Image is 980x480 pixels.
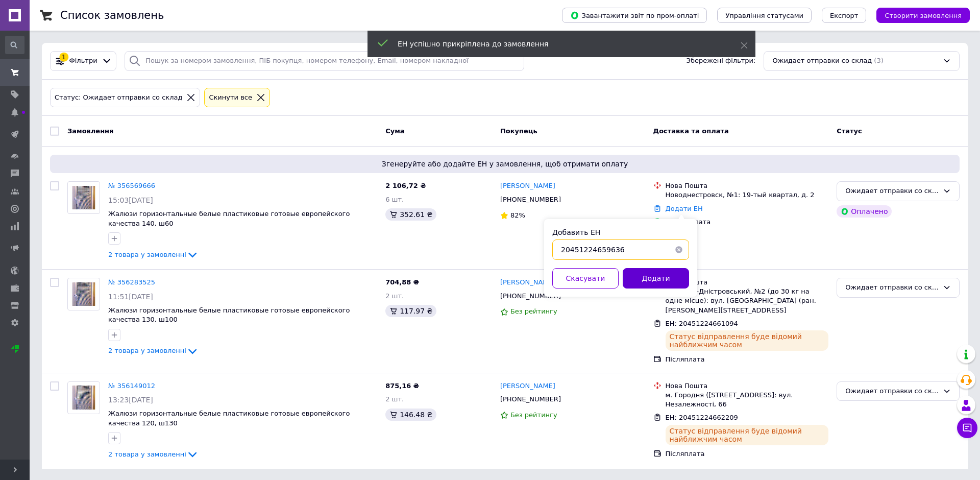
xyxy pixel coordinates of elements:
a: 2 товара у замовленні [108,251,199,258]
div: Cкинути все [207,92,254,103]
div: Статус відправлення буде відомий найближчим часом [666,425,829,445]
input: Пошук за номером замовлення, ПІБ покупця, номером телефону, Email, номером накладної [125,51,524,71]
div: Ожидает отправки со склад [845,386,939,397]
a: Жалюзи горизонтальные белые пластиковые готовые европейского качества 140, ш60 [108,210,350,227]
a: Додати ЕН [666,205,703,212]
div: ЕН успішно прикріплена до замовлення [398,39,715,49]
span: Замовлення [67,127,113,134]
div: 352.61 ₴ [385,208,436,221]
button: Створити замовлення [876,8,970,23]
div: Ожидает отправки со склад [845,186,939,197]
a: Жалюзи горизонтальные белые пластиковые готовые европейского качества 120, ш130 [108,410,350,427]
button: Очистить [669,239,689,260]
a: Фото товару [67,381,100,414]
span: 2 шт. [385,395,404,403]
a: Фото товару [67,181,100,214]
span: [PHONE_NUMBER] [500,395,561,403]
span: 13:23[DATE] [108,396,153,404]
span: 875,16 ₴ [385,382,419,390]
a: Фото товару [67,278,100,310]
span: 2 товара у замовленні [108,251,186,258]
div: Пром-оплата [666,218,829,227]
label: Добавить ЕН [552,228,600,236]
a: № 356149012 [108,382,155,390]
span: Створити замовлення [885,12,962,19]
span: Управління статусами [725,12,803,19]
span: 6 шт. [385,196,404,203]
span: Фільтри [69,56,97,66]
a: 2 товара у замовленні [108,450,199,458]
span: Без рейтингу [510,307,557,315]
img: Фото товару [68,386,100,410]
span: 704,88 ₴ [385,278,419,286]
span: Експорт [830,12,859,19]
a: 2 товара у замовленні [108,347,199,354]
span: ЕН: 20451224662209 [666,414,738,421]
span: 2 товара у замовленні [108,450,186,458]
a: [PERSON_NAME] [500,278,555,287]
span: Збережені фільтри: [687,56,756,66]
span: Доставка та оплата [653,127,729,134]
span: 2 товара у замовленні [108,347,186,355]
span: 15:03[DATE] [108,196,153,204]
span: Згенеруйте або додайте ЕН у замовлення, щоб отримати оплату [54,159,955,169]
span: Статус [837,127,862,134]
span: Покупець [500,127,537,134]
span: 11:51[DATE] [108,293,153,301]
a: [PERSON_NAME] [500,381,555,391]
div: Статус відправлення буде відомий найближчим часом [666,330,829,351]
div: 1 [59,53,68,62]
div: 146.48 ₴ [385,409,436,421]
a: Жалюзи горизонтальные белые пластиковые готовые европейского качества 130, ш100 [108,306,350,324]
button: Управління статусами [717,8,812,23]
a: № 356283525 [108,278,155,286]
img: Фото товару [68,186,100,210]
button: Скасувати [552,268,619,289]
div: Статус: Ожидает отправки со склад [53,92,184,103]
div: Післяплата [666,449,829,459]
div: м. Городня ([STREET_ADDRESS]: вул. Незалежності, 66 [666,391,829,409]
span: Завантажити звіт по пром-оплаті [570,11,699,20]
div: Білгород-Дністровський, №2 (до 30 кг на одне місце): вул. [GEOGRAPHIC_DATA] (ран. [PERSON_NAME][S... [666,287,829,315]
div: Новоднестровск, №1: 19-тый квартал, д. 2 [666,190,829,200]
span: Cума [385,127,404,134]
span: ЕН: 20451224661094 [666,320,738,327]
img: Фото товару [68,282,100,306]
button: Додати [623,268,689,289]
div: Оплачено [837,205,892,218]
div: Нова Пошта [666,381,829,391]
span: 2 106,72 ₴ [385,182,426,189]
div: Нова Пошта [666,278,829,287]
button: Чат з покупцем [957,418,977,438]
div: Нова Пошта [666,181,829,190]
h1: Список замовлень [60,9,164,21]
button: Експорт [822,8,867,23]
span: 2 шт. [385,292,404,300]
span: Без рейтингу [510,411,557,419]
a: Створити замовлення [866,11,970,19]
div: 117.97 ₴ [385,305,436,317]
span: 82% [510,211,525,219]
div: Ожидает отправки со склад [845,282,939,293]
span: [PHONE_NUMBER] [500,292,561,300]
span: (3) [874,57,883,64]
span: [PHONE_NUMBER] [500,196,561,203]
div: Післяплата [666,355,829,364]
span: Ожидает отправки со склад [772,56,872,66]
button: Завантажити звіт по пром-оплаті [562,8,707,23]
a: № 356569666 [108,182,155,189]
a: [PERSON_NAME] [500,181,555,191]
